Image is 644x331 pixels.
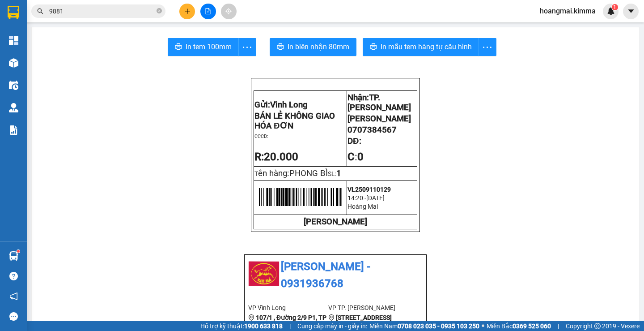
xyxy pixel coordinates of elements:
span: [DATE] [366,194,385,202]
span: SL: [328,170,336,177]
span: Vĩnh Long [270,100,308,110]
span: caret-down [627,7,635,15]
strong: 0708 023 035 - 0935 103 250 [398,322,479,330]
strong: R: [254,150,298,163]
strong: 1900 633 818 [244,322,283,330]
img: logo.jpg [248,258,280,290]
button: plus [179,4,195,19]
strong: 0369 525 060 [513,322,551,330]
button: more [238,38,256,56]
span: ⚪️ [482,324,484,328]
span: search [37,8,43,14]
span: T [254,170,328,177]
span: VL2509110129 [347,186,391,193]
span: Nhận: [58,9,80,18]
span: close-circle [157,8,162,13]
span: Miền Nam [369,321,479,331]
span: message [9,312,18,321]
span: Miền Bắc [487,321,551,331]
span: BÁN LẺ KHÔNG GIAO HÓA ĐƠN [254,111,335,131]
span: | [289,321,291,331]
sup: 1 [17,250,20,253]
img: warehouse-icon [9,251,18,261]
li: VP TP. [PERSON_NAME] [328,303,408,313]
img: logo-vxr [8,6,19,19]
span: more [239,42,256,53]
img: warehouse-icon [9,58,18,68]
span: DĐ: [347,136,361,146]
span: notification [9,292,18,301]
span: TP. [PERSON_NAME] [347,93,411,112]
span: 0707384567 [347,125,397,135]
span: 20.000 [264,150,298,163]
span: In tem 100mm [186,41,232,52]
span: printer [175,43,182,52]
span: [PERSON_NAME] [347,114,411,124]
b: [STREET_ADDRESS][PERSON_NAME] [328,314,392,331]
span: copyright [594,323,601,329]
img: solution-icon [9,125,18,135]
div: BÁN LẺ KHÔNG GIAO HÓA ĐƠN [8,29,52,72]
button: printerIn mẫu tem hàng tự cấu hình [363,38,479,56]
img: dashboard-icon [9,36,18,45]
span: PHONG BÌ [289,168,328,178]
img: icon-new-feature [607,7,615,15]
span: question-circle [9,272,18,280]
span: 0 [357,150,364,163]
span: plus [184,8,191,14]
span: ên hàng: [258,168,328,178]
span: close-circle [157,7,162,16]
button: file-add [200,4,216,19]
span: environment [328,314,335,321]
div: 0901494545 [58,51,130,63]
strong: [PERSON_NAME] [304,217,367,227]
span: hoangmai.kimma [533,5,603,17]
button: printerIn biên nhận 80mm [270,38,356,56]
input: Tìm tên, số ĐT hoặc mã đơn [49,6,155,16]
b: 107/1 , Đường 2/9 P1, TP Vĩnh Long [248,314,326,331]
sup: 1 [612,4,618,10]
button: printerIn tem 100mm [168,38,239,56]
li: [PERSON_NAME] - 0931936768 [248,258,423,292]
div: TP. [PERSON_NAME] [58,8,130,29]
span: printer [277,43,284,52]
span: Cung cấp máy in - giấy in: [297,321,367,331]
span: | [558,321,559,331]
img: warehouse-icon [9,81,18,90]
span: 1 [336,168,341,178]
div: CHỊ [PERSON_NAME] [58,29,130,51]
li: VP Vĩnh Long [248,303,328,313]
span: In biên nhận 80mm [288,41,349,52]
span: : [347,150,364,163]
button: caret-down [623,4,639,19]
span: In mẫu tem hàng tự cấu hình [381,41,472,52]
span: Hỗ trợ kỹ thuật: [200,321,283,331]
strong: C [347,150,355,163]
span: CCCD: [254,133,268,139]
span: 1 [613,4,616,10]
span: Gửi: [254,100,308,110]
span: Nhận: [347,93,411,112]
img: warehouse-icon [9,103,18,112]
span: environment [248,314,254,321]
span: 14:20 - [347,194,366,202]
span: more [479,42,496,53]
div: Vĩnh Long [8,8,52,29]
span: file-add [205,8,211,14]
span: Gửi: [8,9,21,18]
button: more [479,38,496,56]
span: printer [370,43,377,52]
span: Hoàng Mai [347,203,378,210]
span: aim [225,8,232,14]
button: aim [221,4,237,19]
